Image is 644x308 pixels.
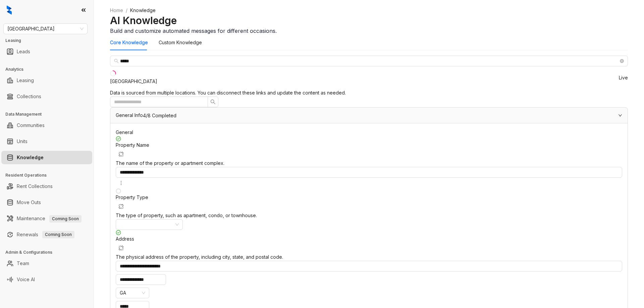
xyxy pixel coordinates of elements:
[1,151,92,164] li: Knowledge
[1,135,92,148] li: Units
[110,108,628,123] div: General Info4/8 Completed
[17,119,45,132] a: Communities
[1,273,92,286] li: Voice AI
[118,180,124,186] span: more
[17,151,44,164] a: Knowledge
[116,129,133,135] span: General
[7,5,12,15] img: logo
[5,172,94,178] h3: Resident Operations
[49,215,82,223] span: Coming Soon
[110,27,628,35] div: Build and customize automated messages for different occasions.
[1,119,92,132] li: Communities
[126,7,127,14] li: /
[143,113,176,118] span: 4/8 Completed
[109,7,124,14] a: Home
[1,90,92,103] li: Collections
[210,99,216,105] span: search
[130,7,156,13] span: Knowledge
[116,235,622,253] div: Address
[116,141,622,160] div: Property Name
[17,196,41,209] a: Move Outs
[17,273,35,286] a: Voice AI
[1,228,92,241] li: Renewals
[114,59,119,63] span: search
[116,253,622,261] div: The physical address of the property, including city, state, and postal code.
[42,231,74,238] span: Coming Soon
[1,74,92,87] li: Leasing
[5,249,94,255] h3: Admin & Configurations
[1,257,92,270] li: Team
[116,160,622,167] div: The name of the property or apartment complex.
[1,212,92,225] li: Maintenance
[17,228,74,241] a: RenewalsComing Soon
[618,113,622,117] span: expanded
[17,74,34,87] a: Leasing
[116,112,143,118] span: General Info
[620,59,624,63] span: close-circle
[120,288,145,298] span: GA
[17,257,29,270] a: Team
[110,39,148,46] div: Core Knowledge
[110,89,628,97] div: Data is sourced from multiple locations. You can disconnect these links and update the content as...
[110,14,628,27] h2: AI Knowledge
[1,196,92,209] li: Move Outs
[116,194,622,212] div: Property Type
[110,78,157,85] div: [GEOGRAPHIC_DATA]
[5,66,94,72] h3: Analytics
[17,180,53,193] a: Rent Collections
[5,111,94,117] h3: Data Management
[159,39,202,46] div: Custom Knowledge
[1,180,92,193] li: Rent Collections
[7,24,84,34] span: Fairfield
[17,45,30,58] a: Leads
[17,135,28,148] a: Units
[5,38,94,44] h3: Leasing
[619,75,628,80] span: Live
[116,212,622,219] div: The type of property, such as apartment, condo, or townhouse.
[1,45,92,58] li: Leads
[17,90,41,103] a: Collections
